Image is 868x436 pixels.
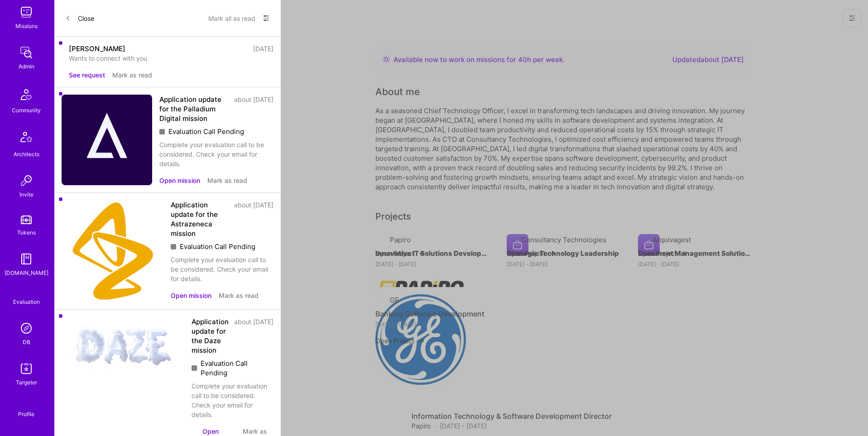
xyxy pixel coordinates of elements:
button: Mark all as read [208,11,255,25]
img: admin teamwork [17,43,35,62]
div: Profile [18,409,34,418]
div: about [DATE] [234,95,273,123]
div: Evaluation Call Pending [192,359,273,378]
button: Mark as read [219,291,259,300]
img: Architects [15,128,37,149]
div: Application update for the Palladium Digital mission [159,95,229,123]
img: Invite [17,172,35,190]
div: Complete your evaluation call to be considered. Check your email for details. [192,381,273,419]
i: icon SelectionTeam [23,290,30,297]
a: Profile [15,400,38,418]
button: Mark as read [112,70,152,80]
div: Admin [19,62,34,71]
div: DB [23,337,30,347]
img: Company Logo [62,200,163,302]
img: teamwork [17,3,35,21]
img: Company Logo [62,95,152,185]
div: Architects [14,149,39,159]
div: Evaluation Call Pending [171,242,273,251]
img: guide book [17,250,35,268]
div: Evaluation Call Pending [159,127,273,136]
div: [PERSON_NAME] [69,44,125,53]
div: about [DATE] [234,200,273,238]
button: See request [69,70,105,80]
button: Open mission [171,291,211,300]
div: Tokens [17,228,36,237]
div: Application update for the Astrazeneca mission [171,200,229,238]
div: Wants to connect with you [69,53,273,63]
button: Close [65,11,94,25]
div: Application update for the Daze mission [192,317,229,355]
img: Company Logo [62,317,184,374]
img: Admin Search [17,319,35,337]
div: [DOMAIN_NAME] [5,268,48,278]
div: Missions [15,21,38,31]
div: [DATE] [253,44,273,53]
div: Complete your evaluation call to be considered. Check your email for details. [171,255,273,283]
div: Targeter [16,378,37,387]
div: Evaluation [13,297,40,307]
div: Community [12,105,41,115]
div: Complete your evaluation call to be considered. Check your email for details. [159,140,273,168]
button: Mark as read [207,176,247,185]
img: Community [15,84,37,105]
button: Open mission [159,176,200,185]
div: about [DATE] [234,317,273,355]
img: tokens [21,216,32,224]
div: Invite [19,190,34,199]
img: Skill Targeter [17,359,35,378]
